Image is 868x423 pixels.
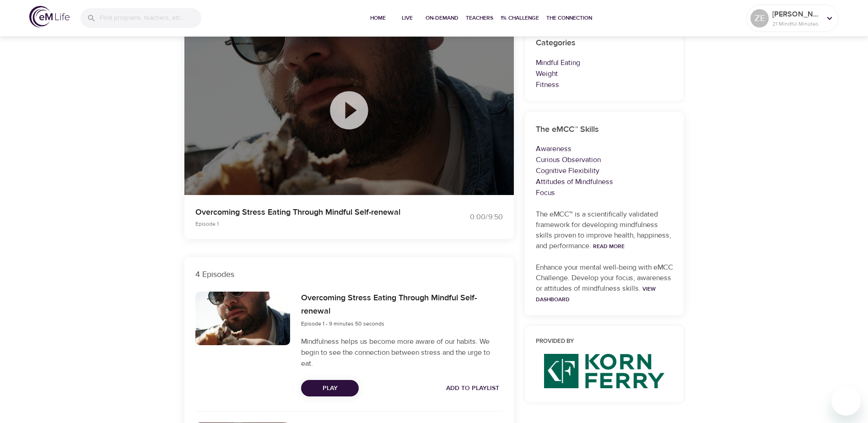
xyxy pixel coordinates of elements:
[536,165,673,176] p: Cognitive Flexibility
[536,187,673,198] p: Focus
[308,383,351,394] span: Play
[593,243,625,250] a: Read More
[536,176,673,187] p: Attitudes of Mindfulness
[442,380,503,397] button: Add to Playlist
[772,20,821,28] p: 21 Mindful Minutes
[195,268,503,281] p: 4 Episodes
[301,292,502,318] h6: Overcoming Stress Eating Through Mindful Self-renewal
[434,212,503,222] div: 0:00 / 9:50
[195,206,423,218] p: Overcoming Stress Eating Through Mindful Self-renewal
[536,68,673,79] p: Weight
[536,154,673,165] p: Curious Observation
[466,13,493,23] span: Teachers
[29,6,70,27] img: logo
[772,9,821,20] p: [PERSON_NAME] banana
[301,336,502,369] p: Mindfulness helps us become more aware of our habits. We begin to see the connection between stre...
[536,37,673,50] h6: Categories
[536,57,673,68] p: Mindful Eating
[831,386,861,416] iframe: Button to launch messaging window
[546,13,592,23] span: The Connection
[536,79,673,90] p: Fitness
[501,13,539,23] span: 1% Challenge
[536,262,673,304] p: Enhance your mental well-being with eMCC Challenge. Develop your focus, awareness or attitudes of...
[536,285,656,303] a: View Dashboard
[100,8,201,28] input: Find programs, teachers, etc...
[536,209,673,251] p: The eMCC™ is a scientifically validated framework for developing mindfulness skills proven to imp...
[396,13,418,23] span: Live
[301,320,384,327] span: Episode 1 - 9 minutes 50 seconds
[195,220,423,228] p: Episode 1
[446,383,499,394] span: Add to Playlist
[544,354,664,388] img: KF%20green%20logo%202.20.2025.png
[367,13,389,23] span: Home
[536,337,673,347] h6: Provided by
[536,123,673,136] h6: The eMCC™ Skills
[536,143,673,154] p: Awareness
[301,380,359,397] button: Play
[750,9,769,27] div: ZE
[426,13,458,23] span: On-Demand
